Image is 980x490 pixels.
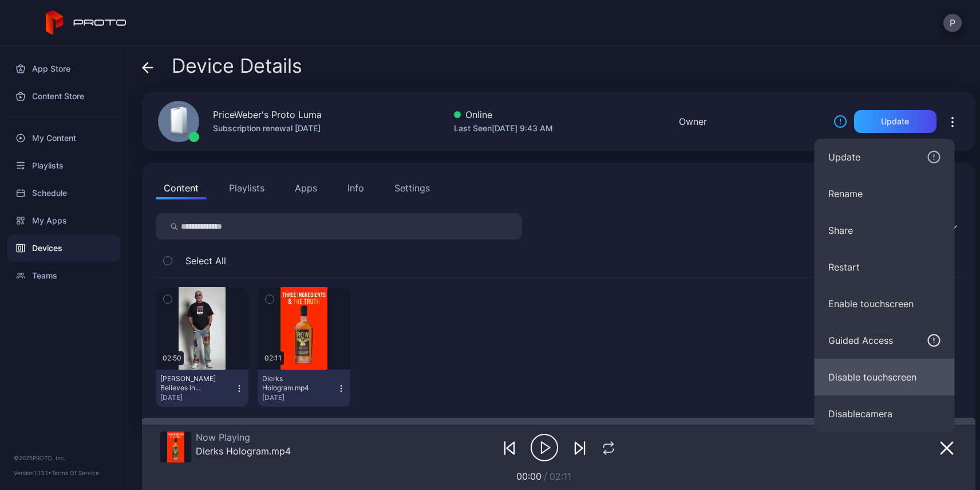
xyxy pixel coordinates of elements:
[815,212,955,249] button: Share
[815,139,955,175] button: Update
[7,152,121,179] a: Playlists
[7,55,121,83] a: App Store
[156,177,207,199] button: Content
[347,181,364,195] div: Info
[52,469,99,476] a: Terms Of Service
[258,370,350,407] button: Dierks Hologram.mp4[DATE]
[386,177,438,199] button: Settings
[196,445,291,457] div: Dierks Hologram.mp4
[213,121,322,135] div: Subscription renewal [DATE]
[815,359,955,395] button: Disable touchscreen
[815,249,955,285] button: Restart
[7,179,121,207] a: Schedule
[516,471,542,482] span: 00:00
[156,370,248,407] button: [PERSON_NAME] Believes in Proto.mp4[DATE]
[262,374,325,393] div: Dierks Hologram.mp4
[815,322,955,359] button: Guided Access
[828,150,941,164] div: Update
[7,124,121,152] a: My Content
[287,177,325,199] button: Apps
[815,175,955,212] button: Rename
[14,453,114,462] div: © 2025 PROTO, Inc.
[196,432,291,443] div: Now Playing
[454,108,553,121] div: Online
[7,207,121,234] a: My Apps
[213,108,322,121] div: PriceWeber's Proto Luma
[394,181,430,195] div: Settings
[7,83,121,110] a: Content Store
[7,234,121,262] a: Devices
[943,14,962,32] button: P
[679,115,707,128] div: Owner
[854,110,936,133] button: Update
[544,471,547,482] span: /
[160,374,223,393] div: Howie Mandel Believes in Proto.mp4
[339,177,372,199] button: Info
[550,471,571,482] span: 02:11
[815,285,955,322] button: Enable touchscreen
[881,117,909,126] div: Update
[14,469,52,476] span: Version 1.13.1 •
[815,395,955,432] button: Disablecamera
[185,254,226,268] span: Select All
[828,334,893,347] div: Guided Access
[160,393,235,402] div: [DATE]
[221,177,272,199] button: Playlists
[172,55,302,77] span: Device Details
[262,393,337,402] div: [DATE]
[454,121,553,135] div: Last Seen [DATE] 9:43 AM
[7,262,121,289] a: Teams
